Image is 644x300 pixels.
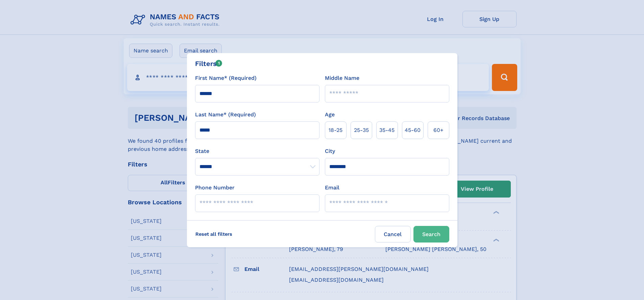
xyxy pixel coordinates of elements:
[325,147,335,155] label: City
[195,111,256,119] label: Last Name* (Required)
[433,126,444,134] span: 60+
[325,111,335,119] label: Age
[379,126,395,134] span: 35‑45
[405,126,421,134] span: 45‑60
[195,184,235,192] label: Phone Number
[191,226,237,242] label: Reset all filters
[195,147,319,155] label: State
[354,126,369,134] span: 25‑35
[329,126,342,134] span: 18‑25
[325,184,339,192] label: Email
[195,74,257,82] label: First Name* (Required)
[195,59,222,69] div: Filters
[375,226,411,243] label: Cancel
[325,74,359,82] label: Middle Name
[413,226,449,243] button: Search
